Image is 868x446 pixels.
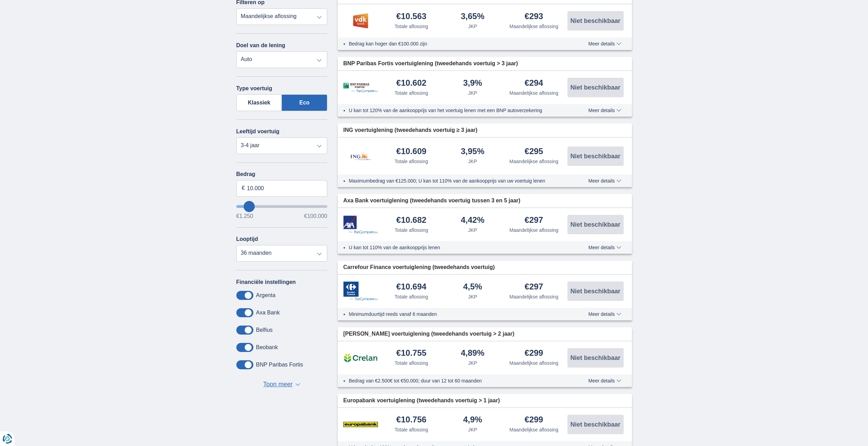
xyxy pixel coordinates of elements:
div: €293 [525,12,543,22]
button: Niet beschikbaar [567,146,624,166]
button: Toon meer ▼ [261,380,302,389]
label: Klassiek [236,94,282,111]
img: product.pl.alt BNP Paribas Fortis [343,83,378,93]
div: 4,5% [463,283,482,292]
label: Bedrag [236,171,328,177]
span: Meer details [588,41,621,46]
div: Maandelijkse aflossing [509,158,558,165]
div: €297 [525,216,543,225]
div: Totale aflossing [395,293,428,300]
label: Eco [282,94,327,111]
div: 3,95% [461,147,484,157]
span: Meer details [588,378,621,383]
div: €10.609 [396,147,427,157]
div: 3,65% [461,12,484,22]
span: Carrefour Finance voertuiglening (tweedehands voertuig) [343,263,495,271]
div: JKP [468,426,477,433]
span: Niet beschikbaar [570,221,620,228]
span: Meer details [588,108,621,113]
div: Totale aflossing [395,360,428,367]
div: 4,42% [461,216,484,225]
img: product.pl.alt ING [343,144,378,168]
span: € [242,184,245,192]
button: Niet beschikbaar [567,415,624,434]
input: wantToBorrow [236,205,328,208]
img: product.pl.alt Axa Bank [343,216,378,234]
div: Maandelijkse aflossing [509,360,558,367]
div: Totale aflossing [395,158,428,165]
div: €10.755 [396,349,427,358]
div: Totale aflossing [395,90,428,96]
button: Niet beschikbaar [567,215,624,234]
label: Belfius [256,327,273,333]
div: 3,9% [463,79,482,88]
div: €297 [525,283,543,292]
li: Bedrag kan hoger dan €100.000 zijn [349,40,563,47]
span: €100.000 [304,213,327,219]
label: Financiële instellingen [236,279,296,285]
span: Axa Bank voertuiglening (tweedehands voertuig tussen 3 en 5 jaar) [343,197,520,205]
span: Niet beschikbaar [570,84,620,91]
span: Niet beschikbaar [570,18,620,24]
label: Argenta [256,292,276,298]
span: €1.250 [236,213,253,219]
div: 4,9% [463,415,482,425]
div: €10.694 [396,283,427,292]
div: €294 [525,79,543,88]
span: ING voertuiglening (tweedehands voertuig ≥ 3 jaar) [343,126,478,134]
div: JKP [468,23,477,30]
div: 4,89% [461,349,484,358]
div: Maandelijkse aflossing [509,23,558,30]
div: €299 [525,349,543,358]
div: Maandelijkse aflossing [509,227,558,234]
span: [PERSON_NAME] voertuiglening (tweedehands voertuig > 2 jaar) [343,330,514,338]
button: Niet beschikbaar [567,11,624,31]
div: €295 [525,147,543,157]
span: Niet beschikbaar [570,153,620,159]
div: Totale aflossing [395,227,428,234]
div: Totale aflossing [395,426,428,433]
label: BNP Paribas Fortis [256,362,303,368]
button: Meer details [583,41,626,47]
span: BNP Paribas Fortis voertuiglening (tweedehands voertuig > 3 jaar) [343,60,518,68]
li: U kan tot 110% van de aankoopprijs lenen [349,244,563,251]
span: Niet beschikbaar [570,288,620,294]
div: Maandelijkse aflossing [509,90,558,96]
span: Toon meer [263,380,293,389]
div: €10.602 [396,79,427,88]
div: €10.563 [396,12,427,22]
div: JKP [468,90,477,96]
img: product.pl.alt VDK bank [343,12,378,30]
span: Niet beschikbaar [570,355,620,361]
div: JKP [468,158,477,165]
li: Bedrag van €2.500€ tot €50.000; duur van 12 tot 60 maanden [349,377,563,384]
div: Totale aflossing [395,23,428,30]
li: Maximumbedrag van €125.000; U kan tot 110% van de aankoopprijs van uw voertuig lenen [349,177,563,184]
label: Doel van de lening [236,42,285,49]
label: Leeftijd voertuig [236,128,279,135]
div: €10.682 [396,216,427,225]
div: €10.756 [396,415,427,425]
div: €299 [525,415,543,425]
button: Meer details [583,245,626,250]
button: Meer details [583,378,626,384]
label: Type voertuig [236,85,272,92]
div: JKP [468,227,477,234]
span: Niet beschikbaar [570,421,620,428]
span: Meer details [588,245,621,250]
img: product.pl.alt Carrefour Finance [343,281,378,301]
div: Maandelijkse aflossing [509,426,558,433]
button: Meer details [583,311,626,317]
img: product.pl.alt Europabank [343,416,378,433]
span: Meer details [588,178,621,183]
span: ▼ [295,383,300,386]
label: Beobank [256,344,278,351]
label: Looptijd [236,236,258,242]
div: Maandelijkse aflossing [509,293,558,300]
button: Niet beschikbaar [567,281,624,301]
label: Axa Bank [256,310,280,316]
li: U kan tot 120% van de aankoopprijs van het voertuig lenen met een BNP autoverzekering [349,107,563,114]
div: JKP [468,360,477,367]
li: Minimumduurtijd reeds vanaf 6 maanden [349,311,563,318]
